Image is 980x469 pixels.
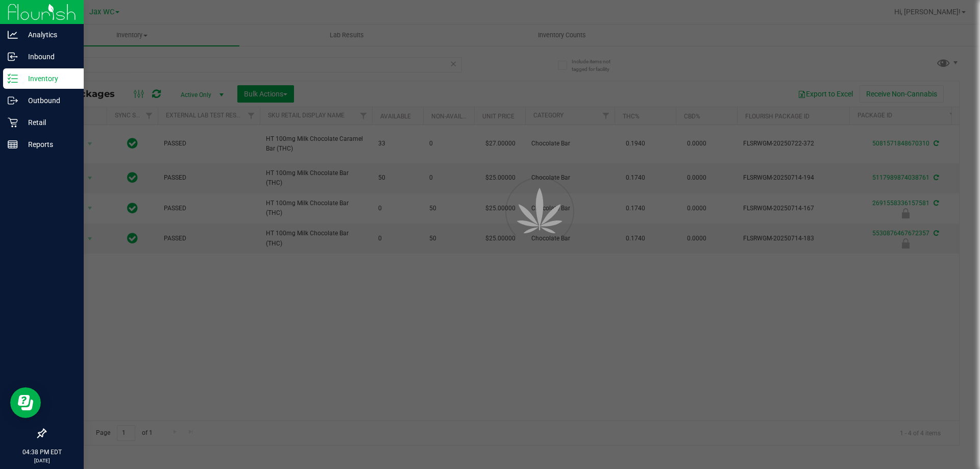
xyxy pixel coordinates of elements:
[18,72,79,85] p: Inventory
[18,138,79,151] p: Reports
[8,52,18,62] inline-svg: Inbound
[8,30,18,40] inline-svg: Analytics
[8,95,18,106] inline-svg: Outbound
[8,117,18,128] inline-svg: Retail
[8,73,18,84] inline-svg: Inventory
[10,387,41,418] iframe: Resource center
[5,448,79,457] p: 04:38 PM EDT
[8,139,18,150] inline-svg: Reports
[5,457,79,464] p: [DATE]
[18,51,79,63] p: Inbound
[18,116,79,129] p: Retail
[18,94,79,107] p: Outbound
[18,29,79,41] p: Analytics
